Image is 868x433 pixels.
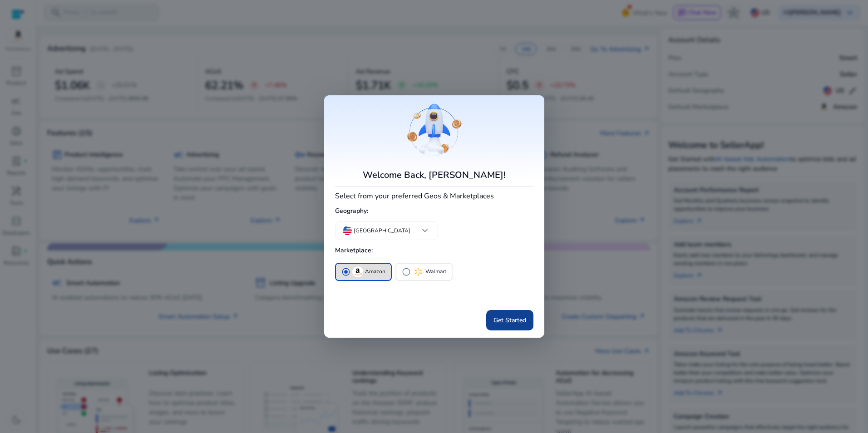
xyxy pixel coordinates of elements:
h5: Marketplace: [335,243,533,258]
span: Get Started [493,315,526,325]
span: radio_button_unchecked [402,267,411,276]
img: amazon.svg [352,266,363,277]
button: Get Started [486,310,533,330]
p: Amazon [365,267,385,276]
p: [GEOGRAPHIC_DATA] [354,226,410,235]
span: keyboard_arrow_down [419,225,430,236]
img: walmart.svg [413,266,424,277]
span: radio_button_checked [341,267,350,276]
p: Walmart [425,267,446,276]
img: us.svg [343,226,352,235]
h5: Geography: [335,204,533,219]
